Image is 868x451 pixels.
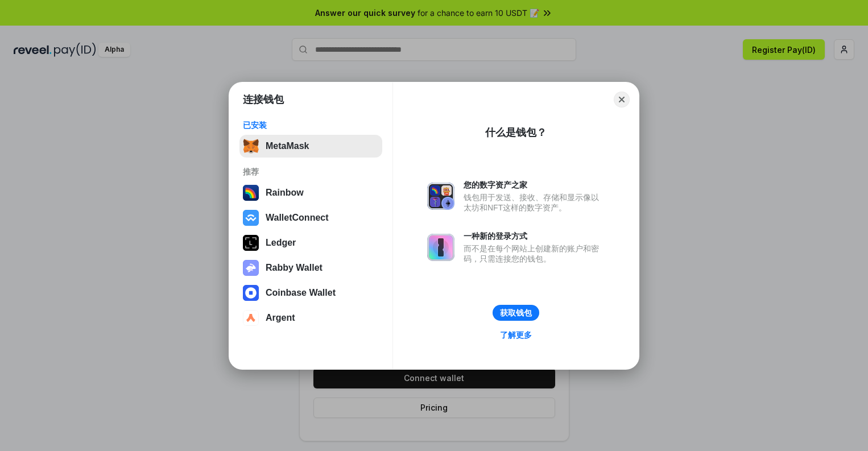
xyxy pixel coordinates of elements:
div: Coinbase Wallet [266,288,336,298]
div: WalletConnect [266,213,329,223]
img: svg+xml,%3Csvg%20width%3D%2228%22%20height%3D%2228%22%20viewBox%3D%220%200%2028%2028%22%20fill%3D... [243,310,259,326]
div: Rabby Wallet [266,263,323,273]
img: svg+xml,%3Csvg%20width%3D%2228%22%20height%3D%2228%22%20viewBox%3D%220%200%2028%2028%22%20fill%3D... [243,285,259,301]
img: svg+xml,%3Csvg%20width%3D%2228%22%20height%3D%2228%22%20viewBox%3D%220%200%2028%2028%22%20fill%3D... [243,210,259,226]
button: Coinbase Wallet [239,282,382,304]
div: 而不是在每个网站上创建新的账户和密码，只需连接您的钱包。 [464,243,605,264]
div: 获取钱包 [500,308,532,318]
div: 一种新的登录方式 [464,231,605,241]
div: Rainbow [266,188,304,198]
button: MetaMask [239,135,382,158]
img: svg+xml,%3Csvg%20xmlns%3D%22http%3A%2F%2Fwww.w3.org%2F2000%2Fsvg%22%20width%3D%2228%22%20height%3... [243,235,259,251]
button: Close [614,92,630,107]
div: 钱包用于发送、接收、存储和显示像以太坊和NFT这样的数字资产。 [464,192,605,213]
img: svg+xml,%3Csvg%20width%3D%22120%22%20height%3D%22120%22%20viewBox%3D%220%200%20120%20120%22%20fil... [243,185,259,201]
button: Argent [239,307,382,329]
div: 什么是钱包？ [485,126,547,139]
div: Argent [266,313,295,323]
button: Rainbow [239,181,382,204]
div: 您的数字资产之家 [464,180,605,190]
button: WalletConnect [239,206,382,229]
img: svg+xml,%3Csvg%20xmlns%3D%22http%3A%2F%2Fwww.w3.org%2F2000%2Fsvg%22%20fill%3D%22none%22%20viewBox... [427,183,454,210]
img: svg+xml,%3Csvg%20xmlns%3D%22http%3A%2F%2Fwww.w3.org%2F2000%2Fsvg%22%20fill%3D%22none%22%20viewBox... [427,234,454,261]
img: svg+xml,%3Csvg%20fill%3D%22none%22%20height%3D%2233%22%20viewBox%3D%220%200%2035%2033%22%20width%... [243,138,259,154]
h1: 连接钱包 [243,93,284,106]
div: 已安装 [243,120,379,130]
div: 推荐 [243,167,379,177]
img: svg+xml,%3Csvg%20xmlns%3D%22http%3A%2F%2Fwww.w3.org%2F2000%2Fsvg%22%20fill%3D%22none%22%20viewBox... [243,260,259,276]
button: Ledger [239,231,382,254]
button: 获取钱包 [493,305,539,321]
div: 了解更多 [500,330,532,340]
button: Rabby Wallet [239,256,382,279]
div: MetaMask [266,141,309,151]
div: Ledger [266,238,296,248]
a: 了解更多 [493,328,539,342]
